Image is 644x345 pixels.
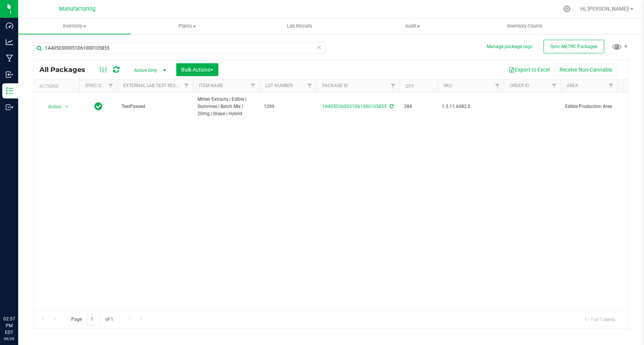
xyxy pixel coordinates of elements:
[304,80,316,92] a: Filter
[131,18,243,34] a: Plants
[176,63,218,76] button: Bulk Actions
[389,104,393,109] span: Sync from Compliance System
[6,87,13,95] inline-svg: Inventory
[65,314,119,325] span: Page of 1
[94,101,102,112] span: In Sync
[87,314,100,325] input: 1
[247,80,259,92] a: Filter
[469,18,581,34] a: Inventory Counts
[404,103,433,110] span: 384
[6,103,13,111] inline-svg: Outbound
[62,101,72,112] span: select
[197,96,255,118] span: Mitten Extracts | Edible | Gummies | Batch Mix | 20mg | Grape | Hybrid
[565,103,613,110] span: Edible Production Area
[3,315,15,336] p: 02:57 PM EDT
[277,23,323,30] span: Lab Results
[578,314,621,325] span: 1 - 1 of 1 items
[504,63,555,76] button: Export to Excel
[6,38,13,46] inline-svg: Analytics
[18,23,131,30] span: Inventory
[544,40,604,53] button: Sync METRC Packages
[357,23,469,30] span: Audit
[123,83,183,88] a: External Lab Test Result
[8,284,30,307] iframe: Resource center
[243,18,356,34] a: Lab Results
[322,83,348,88] a: Package ID
[6,22,13,30] inline-svg: Dashboard
[487,44,532,50] button: Manage package tags
[131,23,243,30] span: Plants
[562,5,572,12] div: Manage settings
[199,83,223,88] a: Item Name
[491,80,504,92] a: Filter
[548,80,561,92] a: Filter
[497,23,553,30] span: Inventory Counts
[356,18,469,34] a: Audit
[105,80,117,92] a: Filter
[442,103,499,110] span: 1.5.11.6082.0
[550,44,597,49] span: Sync METRC Packages
[39,84,76,89] div: Actions
[181,67,213,73] span: Bulk Actions
[580,6,630,12] span: Hi, [PERSON_NAME]!
[39,66,93,74] span: All Packages
[265,83,293,88] a: Lot Number
[59,6,96,12] span: Manufacturing
[443,83,452,88] a: SKU
[406,84,414,89] a: Qty
[510,83,529,88] a: Order Id
[6,71,13,78] inline-svg: Inbound
[3,336,15,342] p: 09/29
[387,80,400,92] a: Filter
[264,103,312,110] span: 1299
[555,63,617,76] button: Receive Non-Cannabis
[33,42,326,54] input: Search Package ID, Item Name, SKU, Lot or Part Number...
[6,55,13,62] inline-svg: Manufacturing
[41,101,62,112] span: Action
[567,83,578,88] a: Area
[85,83,114,88] a: Sync Status
[180,80,193,92] a: Filter
[122,103,188,110] span: TestPassed
[317,42,322,52] span: Clear
[322,104,387,109] a: 1A4050300051D61000105855
[18,18,131,34] a: Inventory
[605,80,617,92] a: Filter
